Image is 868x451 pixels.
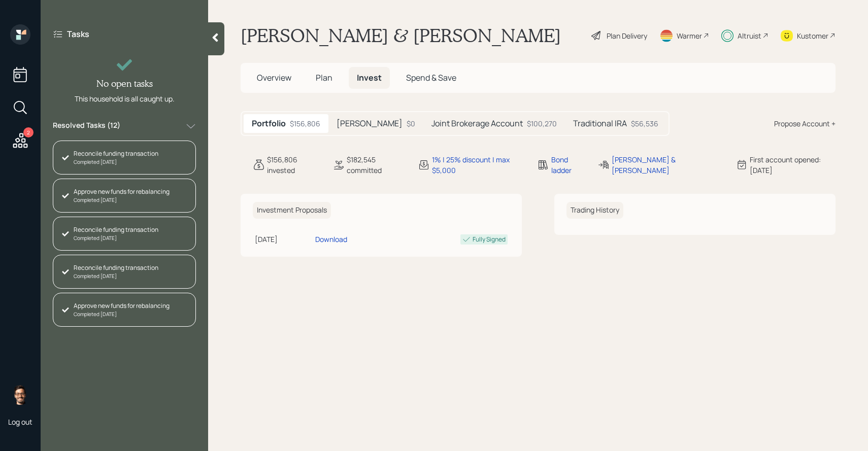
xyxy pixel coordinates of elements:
[347,154,405,176] div: $182,545 committed
[677,30,702,41] div: Warmer
[241,24,561,47] h1: [PERSON_NAME] & [PERSON_NAME]
[74,310,170,318] div: Completed [DATE]
[431,119,523,128] h5: Joint Brokerage Account
[74,234,158,242] div: Completed [DATE]
[432,154,525,176] div: 1% | 25% discount | max $5,000
[74,272,158,280] div: Completed [DATE]
[573,119,627,128] h5: Traditional IRA
[267,154,320,176] div: $156,806 invested
[23,127,34,137] div: 2
[738,30,761,41] div: Altruist
[74,196,170,204] div: Completed [DATE]
[407,118,415,129] div: $0
[253,202,331,219] h6: Investment Proposals
[316,72,332,83] span: Plan
[8,417,32,427] div: Log out
[774,118,836,129] div: Propose Account +
[257,72,291,83] span: Overview
[631,118,658,129] div: $56,536
[315,234,347,245] div: Download
[357,72,382,83] span: Invest
[74,149,158,158] div: Reconcile funding transaction
[252,119,286,128] h5: Portfolio
[74,225,158,234] div: Reconcile funding transaction
[607,30,647,41] div: Plan Delivery
[551,154,585,176] div: Bond ladder
[566,202,623,219] h6: Trading History
[53,120,120,132] label: Resolved Tasks ( 12 )
[67,28,89,40] label: Tasks
[74,187,170,196] div: Approve new funds for rebalancing
[96,78,153,89] h4: No open tasks
[74,301,170,310] div: Approve new funds for rebalancing
[290,118,320,129] div: $156,806
[337,119,403,128] h5: [PERSON_NAME]
[473,235,506,244] div: Fully Signed
[74,263,158,272] div: Reconcile funding transaction
[612,154,723,176] div: [PERSON_NAME] & [PERSON_NAME]
[255,234,311,245] div: [DATE]
[10,385,30,405] img: sami-boghos-headshot.png
[527,118,557,129] div: $100,270
[406,72,456,83] span: Spend & Save
[75,93,175,104] div: This household is all caught up.
[750,154,836,176] div: First account opened: [DATE]
[797,30,828,41] div: Kustomer
[74,158,158,166] div: Completed [DATE]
